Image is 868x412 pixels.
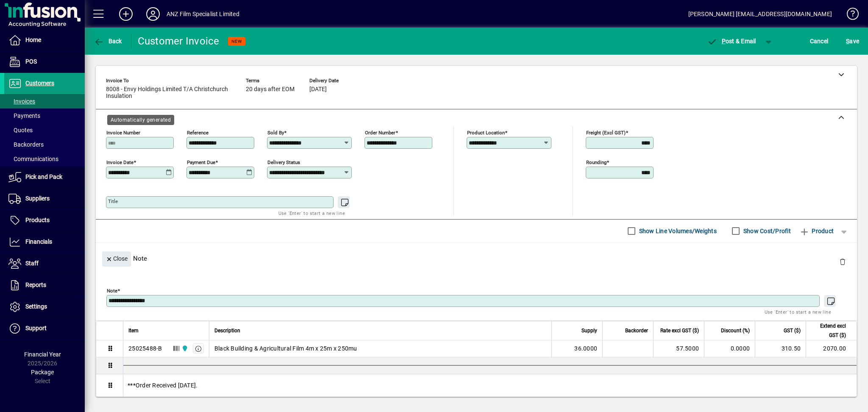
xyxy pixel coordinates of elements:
span: Settings [25,303,47,310]
a: Invoices [4,94,85,109]
mat-hint: Use 'Enter' to start a new line [278,208,345,218]
span: POS [25,58,37,65]
a: POS [4,51,85,72]
mat-label: Freight (excl GST) [586,130,626,136]
span: Financial Year [24,351,61,358]
mat-label: Delivery status [267,159,300,165]
span: P [722,38,726,45]
button: Cancel [808,33,831,49]
button: Back [92,33,124,49]
a: Quotes [4,123,85,137]
a: Pick and Pack [4,167,85,188]
span: Back [94,38,122,45]
mat-label: Title [108,198,118,204]
span: Customers [25,80,54,86]
app-page-header-button: Back [85,33,131,49]
span: ave [846,34,859,48]
app-page-header-button: Close [100,255,133,262]
a: Products [4,210,85,231]
mat-label: Order number [365,130,395,136]
a: Support [4,318,85,339]
div: Note [96,243,857,274]
span: Financials [25,238,52,245]
td: 310.50 [755,340,806,357]
span: Backorders [8,141,44,148]
button: Close [102,251,131,267]
span: Support [25,325,47,331]
span: 36.0000 [574,344,597,353]
a: Staff [4,253,85,274]
mat-label: Invoice date [106,159,134,165]
span: Package [31,369,54,376]
span: ost & Email [707,38,756,45]
span: AKL Warehouse [179,344,189,353]
mat-hint: Use 'Enter' to start a new line [765,307,831,317]
td: 2070.00 [806,340,857,357]
span: Cancel [810,34,829,48]
div: 57.5000 [659,344,699,353]
div: ANZ Film Specialist Limited [167,7,239,21]
mat-label: Invoice number [106,130,140,136]
a: Home [4,30,85,51]
a: Backorders [4,137,85,152]
a: Financials [4,231,85,253]
span: Black Building & Agricultural Film 4m x 25m x 250mu [214,344,357,353]
button: Profile [139,6,167,22]
label: Show Cost/Profit [742,227,791,235]
a: Suppliers [4,188,85,209]
td: 0.0000 [704,340,755,357]
a: Communications [4,152,85,166]
span: 8008 - Envy Holdings Limited T/A Christchurch Insulation [106,86,233,100]
app-page-header-button: Delete [832,257,853,265]
span: GST ($) [784,326,801,335]
span: Description [214,326,240,335]
span: Product [799,224,834,238]
div: Automatically generated [107,115,174,125]
div: Customer Invoice [138,34,220,48]
span: Payments [8,112,40,119]
span: [DATE] [309,86,327,93]
mat-label: Reference [187,130,209,136]
span: Home [25,36,41,43]
mat-label: Rounding [586,159,606,165]
span: 20 days after EOM [246,86,295,93]
span: S [846,38,849,45]
a: Payments [4,109,85,123]
span: Products [25,217,50,223]
div: 25025488-B [128,344,162,353]
mat-label: Product location [467,130,505,136]
button: Add [112,6,139,22]
label: Show Line Volumes/Weights [637,227,717,235]
span: Suppliers [25,195,50,202]
span: Extend excl GST ($) [811,321,846,340]
span: Reports [25,281,46,288]
span: Communications [8,156,58,162]
span: NEW [231,39,242,44]
mat-label: Sold by [267,130,284,136]
span: Rate excl GST ($) [660,326,699,335]
mat-label: Note [107,288,117,294]
a: Knowledge Base [840,2,857,29]
span: Invoices [8,98,35,105]
span: Discount (%) [721,326,750,335]
span: Close [106,252,128,266]
div: ***Order Received [DATE]. [123,374,857,396]
span: Supply [581,326,597,335]
a: Reports [4,275,85,296]
span: Backorder [625,326,648,335]
mat-label: Payment due [187,159,215,165]
button: Post & Email [703,33,760,49]
button: Delete [832,251,853,272]
span: Quotes [8,127,33,134]
span: Pick and Pack [25,173,62,180]
span: Staff [25,260,39,267]
button: Save [844,33,861,49]
button: Product [795,223,838,239]
span: Item [128,326,139,335]
a: Settings [4,296,85,317]
div: [PERSON_NAME] [EMAIL_ADDRESS][DOMAIN_NAME] [688,7,832,21]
